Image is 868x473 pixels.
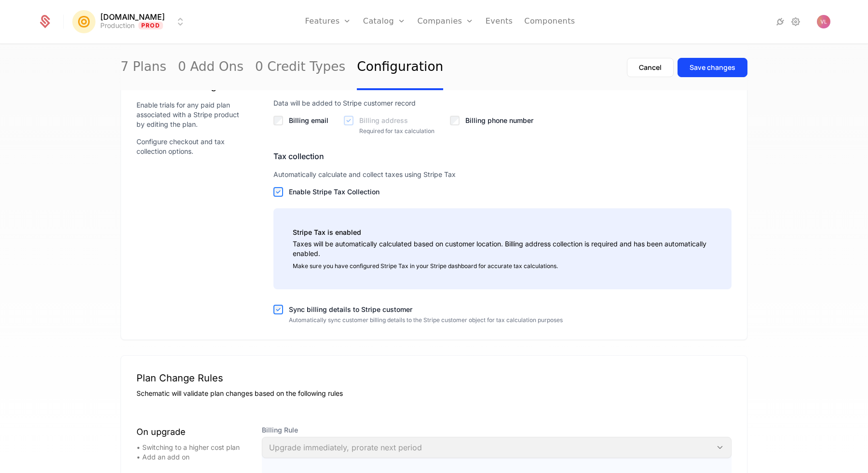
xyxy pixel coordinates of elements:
div: Data will be added to Stripe customer record [273,98,732,108]
p: Taxes will be automatically calculated based on customer location. Billing address collection is ... [293,239,712,258]
span: [DOMAIN_NAME] [100,13,165,21]
label: Billing address [359,116,434,125]
span: Billing Rule [262,425,732,435]
div: Configure checkout and tax collection options. [136,137,243,156]
a: Settings [790,16,801,27]
label: Sync billing details to Stripe customer [289,305,732,314]
a: Configuration [357,45,443,90]
label: Billing phone number [465,116,533,125]
div: On upgrade [136,425,246,439]
label: Billing email [289,116,328,125]
a: Integrations [774,16,786,27]
button: Select environment [75,11,186,32]
div: Tax collection [273,150,732,162]
div: Enable trials for any paid plan associated with a Stripe product by editing the plan. [136,100,243,129]
div: • Switching to a higher cost plan • Add an add on [136,443,246,462]
p: Stripe Tax is enabled [293,228,712,237]
p: Make sure you have configured Stripe Tax in your Stripe dashboard for accurate tax calculations. [293,262,712,270]
div: Production [100,21,135,30]
span: Prod [138,22,163,29]
button: Cancel [627,58,674,77]
div: Automatically sync customer billing details to the Stripe customer object for tax calculation pur... [289,316,732,324]
img: Mention.click [72,10,95,33]
button: Save changes [678,58,747,77]
a: 7 Plans [121,45,166,90]
div: Schematic will validate plan changes based on the following rules [136,389,732,398]
a: 0 Add Ons [178,45,244,90]
div: Cancel [639,63,662,72]
div: Required for tax calculation [359,127,434,135]
div: Save changes [690,63,735,72]
button: Open user button [817,15,830,28]
div: Plan Change Rules [136,371,732,385]
img: Vladyslav Len [817,15,830,28]
div: Automatically calculate and collect taxes using Stripe Tax [273,170,732,179]
a: 0 Credit Types [255,45,345,90]
label: Enable Stripe Tax Collection [289,187,732,197]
